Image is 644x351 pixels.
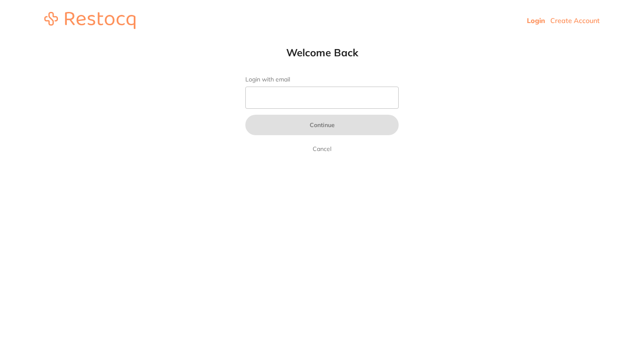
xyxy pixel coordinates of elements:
img: restocq_logo.svg [44,12,135,29]
h1: Welcome Back [228,46,416,59]
a: Create Account [550,16,600,25]
a: Login [527,16,545,25]
label: Login with email [245,76,399,83]
button: Continue [245,115,399,135]
a: Cancel [311,144,333,154]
